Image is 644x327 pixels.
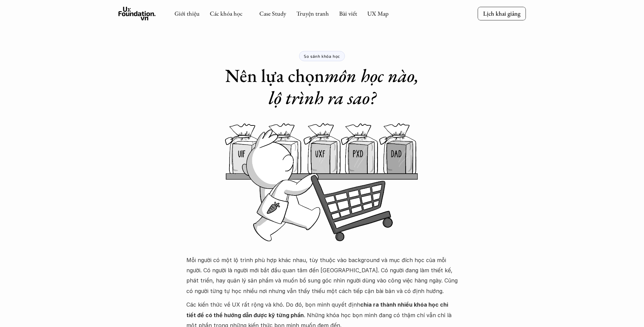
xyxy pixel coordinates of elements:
[483,10,520,17] p: Lịch khai giảng
[339,10,357,17] a: Bài viết
[217,65,427,109] h1: Nên lựa chọn
[174,10,200,17] a: Giới thiệu
[304,54,340,58] p: So sánh khóa học
[186,301,449,318] strong: chia ra thành nhiều khóa học chi tiết để có thể hướng dẫn được kỹ từng phần
[478,7,526,20] a: Lịch khai giảng
[186,255,458,296] p: Mỗi người có một lộ trình phù hợp khác nhau, tùy thuộc vào background và mục đích học của mỗi ngư...
[210,10,242,17] a: Các khóa học
[259,10,286,17] a: Case Study
[269,64,423,109] em: môn học nào, lộ trình ra sao?
[367,10,389,17] a: UX Map
[296,10,329,17] a: Truyện tranh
